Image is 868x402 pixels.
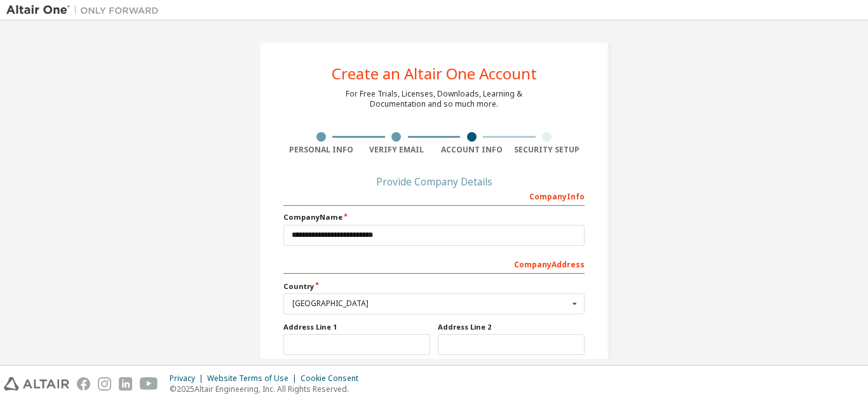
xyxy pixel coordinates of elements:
[283,281,585,291] label: Country
[283,145,359,155] div: Personal Info
[283,178,585,185] div: Provide Company Details
[346,89,522,109] div: For Free Trials, Licenses, Downloads, Learning & Documentation and so much more.
[283,212,585,222] label: Company Name
[438,322,585,332] label: Address Line 2
[332,66,537,81] div: Create an Altair One Account
[283,253,585,274] div: Company Address
[170,373,207,384] div: Privacy
[4,377,69,391] img: altair_logo.svg
[283,185,585,206] div: Company Info
[283,322,430,332] label: Address Line 1
[434,145,510,155] div: Account Info
[170,384,366,394] p: © 2025 Altair Engineering, Inc. All Rights Reserved.
[510,145,585,155] div: Security Setup
[359,145,435,155] div: Verify Email
[77,377,90,391] img: facebook.svg
[140,377,158,391] img: youtube.svg
[6,4,165,17] img: Altair One
[207,373,301,384] div: Website Terms of Use
[98,377,111,391] img: instagram.svg
[292,300,569,307] div: [GEOGRAPHIC_DATA]
[301,373,366,384] div: Cookie Consent
[119,377,132,391] img: linkedin.svg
